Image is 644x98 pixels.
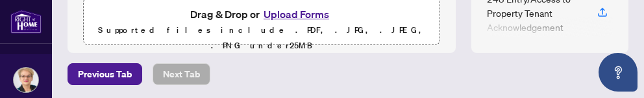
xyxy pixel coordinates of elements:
[260,6,333,23] button: Upload Forms
[78,64,132,84] span: Previous Tab
[10,10,42,34] img: logo
[190,6,333,23] span: Drag & Drop or
[92,23,432,54] p: Supported files include .PDF, .JPG, .JPEG, .PNG under 25 MB
[68,63,142,85] button: Previous Tab
[599,53,638,92] button: Open asap
[14,68,38,92] img: Profile Icon
[153,63,210,85] button: Next Tab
